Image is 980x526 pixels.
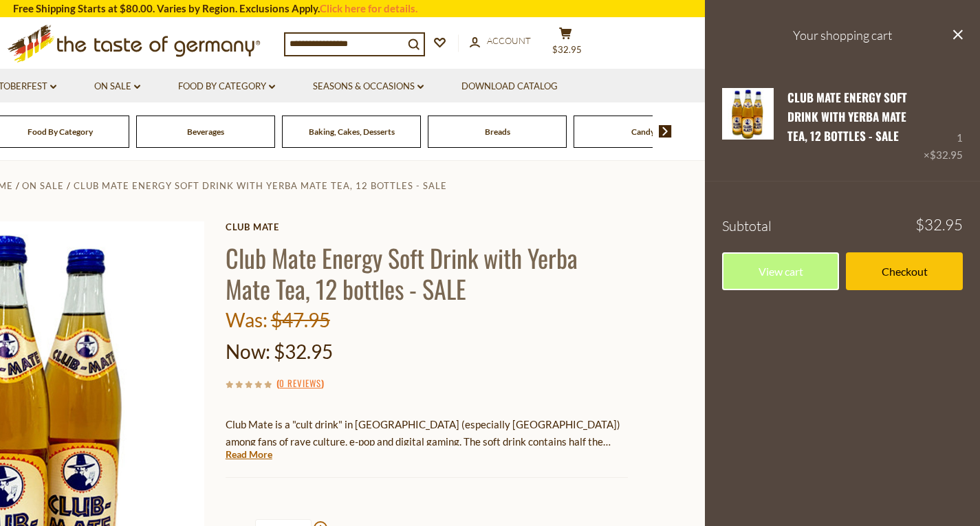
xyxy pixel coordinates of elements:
[309,127,395,137] a: Baking, Cakes, Desserts
[631,127,655,137] a: Candy
[313,79,424,94] a: Seasons & Occasions
[226,242,628,304] h1: Club Mate Energy Soft Drink with Yerba Mate Tea, 12 bottles - SALE
[226,221,628,232] a: Club Mate
[22,180,64,191] a: On Sale
[226,416,628,450] p: Club Mate is a "cult drink" in [GEOGRAPHIC_DATA] (especially [GEOGRAPHIC_DATA]) among fans of rav...
[279,376,321,391] a: 0 Reviews
[226,340,270,363] label: Now:
[930,149,963,161] span: $32.95
[320,2,417,14] a: Click here for details.
[94,79,140,94] a: On Sale
[274,340,333,363] span: $32.95
[722,252,839,290] a: View cart
[659,125,672,138] img: next arrow
[915,217,963,232] span: $32.95
[722,217,772,234] span: Subtotal
[787,89,907,145] a: Club Mate Energy Soft Drink with Yerba Mate Tea, 12 bottles - SALE
[226,308,268,331] label: Was:
[271,308,330,331] span: $47.95
[485,127,510,137] a: Breads
[74,180,447,191] a: Club Mate Energy Soft Drink with Yerba Mate Tea, 12 bottles - SALE
[846,252,963,290] a: Checkout
[178,79,275,94] a: Food By Category
[461,79,558,94] a: Download Catalog
[552,44,582,55] span: $32.95
[924,88,963,164] div: 1 ×
[28,127,93,137] a: Food By Category
[226,448,272,461] a: Read More
[470,34,531,49] a: Account
[276,376,324,390] span: ( )
[187,127,224,137] a: Beverages
[722,88,774,164] a: Club Mate Energy Soft Drink with Yerba Mate Tea, 12 bottles - SALE
[722,88,774,140] img: Club Mate Energy Soft Drink with Yerba Mate Tea, 12 bottles - SALE
[545,27,587,61] button: $32.95
[487,35,531,46] span: Account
